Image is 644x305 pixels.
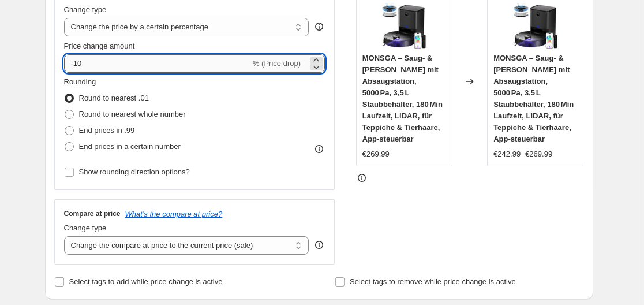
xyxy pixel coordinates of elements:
div: €269.99 [362,148,390,160]
span: Change type [64,5,107,14]
strike: €269.99 [525,148,552,160]
div: €242.99 [493,148,521,160]
span: Select tags to add while price change is active [69,277,223,286]
span: MONSGA – Saug- & [PERSON_NAME] mit Absaugstation, 5000 Pa, 3,5 L Staubbehälter, 180 Min Laufzeit,... [493,54,574,143]
div: help [313,239,325,251]
span: End prices in .99 [79,126,135,135]
button: What's the compare at price? [125,210,223,218]
span: Change type [64,224,107,232]
span: Show rounding direction options? [79,168,190,176]
span: MONSGA – Saug- & [PERSON_NAME] mit Absaugstation, 5000 Pa, 3,5 L Staubbehälter, 180 Min Laufzeit,... [362,54,443,143]
span: Rounding [64,77,96,86]
img: 716XEHlQpzL_80x.jpg [512,3,559,49]
input: -15 [64,54,250,73]
div: help [313,21,325,32]
img: 716XEHlQpzL_80x.jpg [381,3,427,49]
span: Select tags to remove while price change is active [350,277,516,286]
span: Price change amount [64,42,135,50]
span: % (Price drop) [253,59,301,68]
span: Round to nearest .01 [79,94,149,102]
span: Round to nearest whole number [79,110,186,118]
span: End prices in a certain number [79,142,181,151]
h3: Compare at price [64,209,121,218]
